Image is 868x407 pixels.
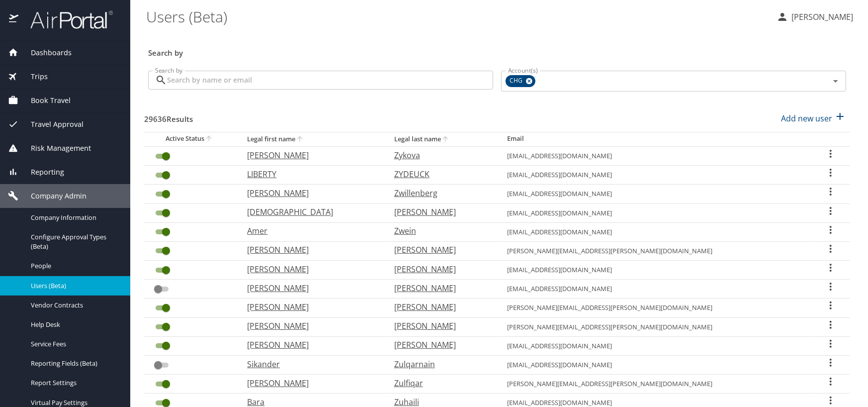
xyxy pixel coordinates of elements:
span: Report Settings [31,378,118,388]
p: [DEMOGRAPHIC_DATA] [247,206,374,218]
th: Legal last name [386,132,499,146]
button: Add new user [777,107,850,129]
p: [PERSON_NAME] [394,282,487,294]
button: sort [441,135,451,144]
td: [PERSON_NAME][EMAIL_ADDRESS][PERSON_NAME][DOMAIN_NAME] [499,317,811,336]
p: [PERSON_NAME] [394,206,487,218]
p: [PERSON_NAME] [247,339,374,351]
span: Book Travel [18,95,71,106]
span: Travel Approval [18,119,84,130]
p: [PERSON_NAME] [394,263,487,275]
p: [PERSON_NAME] [394,320,487,332]
span: Risk Management [18,143,91,154]
td: [PERSON_NAME][EMAIL_ADDRESS][PERSON_NAME][DOMAIN_NAME] [499,299,811,317]
p: Zwein [394,225,487,237]
td: [EMAIL_ADDRESS][DOMAIN_NAME] [499,185,811,203]
span: Company Information [31,213,118,222]
p: Zulqarnain [394,358,487,370]
p: [PERSON_NAME] [247,244,374,256]
p: ZYDEUCK [394,168,487,180]
p: [PERSON_NAME] [247,282,374,294]
span: People [31,261,118,271]
h3: 29636 Results [144,107,193,125]
p: Amer [247,225,374,237]
span: Help Desk [31,320,118,329]
h3: Search by [148,41,846,59]
span: Users (Beta) [31,281,118,291]
td: [EMAIL_ADDRESS][DOMAIN_NAME] [499,203,811,222]
p: Add new user [781,112,832,124]
th: Email [499,132,811,146]
td: [EMAIL_ADDRESS][DOMAIN_NAME] [499,222,811,241]
img: airportal-logo.png [19,10,113,29]
p: [PERSON_NAME] [394,244,487,256]
p: Zwillenberg [394,187,487,199]
span: Vendor Contracts [31,301,118,310]
td: [PERSON_NAME][EMAIL_ADDRESS][PERSON_NAME][DOMAIN_NAME] [499,375,811,394]
p: [PERSON_NAME] [247,301,374,313]
p: [PERSON_NAME] [247,187,374,199]
span: Company Admin [18,191,87,202]
td: [EMAIL_ADDRESS][DOMAIN_NAME] [499,280,811,299]
span: Dashboards [18,47,72,58]
p: Zulfiqar [394,377,487,389]
img: icon-airportal.png [9,10,19,29]
span: CHG [506,76,528,86]
p: [PERSON_NAME] [394,301,487,313]
td: [PERSON_NAME][EMAIL_ADDRESS][PERSON_NAME][DOMAIN_NAME] [499,241,811,260]
p: [PERSON_NAME] [247,377,374,389]
td: [EMAIL_ADDRESS][DOMAIN_NAME] [499,356,811,375]
button: Open [829,74,843,88]
button: [PERSON_NAME] [773,8,857,26]
button: sort [204,134,214,144]
p: [PERSON_NAME] [247,263,374,275]
input: Search by name or email [167,71,493,90]
div: CHG [506,75,535,87]
span: Reporting [18,167,64,178]
td: [EMAIL_ADDRESS][DOMAIN_NAME] [499,166,811,185]
td: [EMAIL_ADDRESS][DOMAIN_NAME] [499,261,811,280]
p: [PERSON_NAME] [247,149,374,161]
td: [EMAIL_ADDRESS][DOMAIN_NAME] [499,336,811,355]
h1: Users (Beta) [146,1,769,32]
th: Active Status [144,132,239,146]
p: [PERSON_NAME] [788,11,853,23]
p: Zykova [394,149,487,161]
span: Service Fees [31,339,118,349]
p: Sikander [247,358,374,370]
th: Legal first name [239,132,386,146]
span: Configure Approval Types (Beta) [31,232,118,251]
td: [EMAIL_ADDRESS][DOMAIN_NAME] [499,146,811,165]
p: LIBERTY [247,168,374,180]
button: sort [295,135,305,144]
span: Trips [18,71,48,82]
p: [PERSON_NAME] [247,320,374,332]
span: Reporting Fields (Beta) [31,359,118,368]
p: [PERSON_NAME] [394,339,487,351]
